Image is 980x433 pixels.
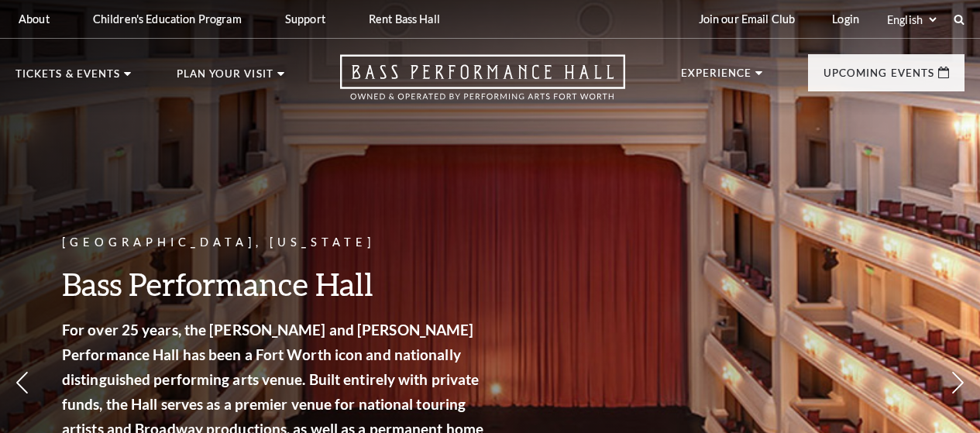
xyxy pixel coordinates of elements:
p: Upcoming Events [824,68,934,87]
p: About [19,12,50,26]
h3: Bass Performance Hall [62,264,488,304]
p: [GEOGRAPHIC_DATA], [US_STATE] [62,233,488,253]
p: Rent Bass Hall [369,12,440,26]
select: Select: [884,12,939,27]
p: Support [285,12,325,26]
p: Tickets & Events [15,69,120,88]
p: Children's Education Program [93,12,242,26]
p: Plan Your Visit [177,69,273,88]
p: Experience [681,68,752,87]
